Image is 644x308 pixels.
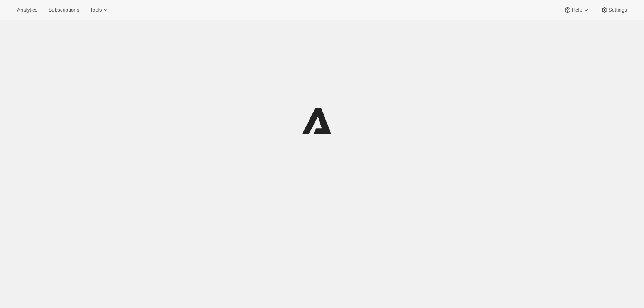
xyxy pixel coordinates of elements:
[85,5,114,15] button: Tools
[12,5,42,15] button: Analytics
[609,7,627,13] span: Settings
[596,5,632,15] button: Settings
[559,5,594,15] button: Help
[572,7,582,13] span: Help
[90,7,102,13] span: Tools
[44,5,84,15] button: Subscriptions
[48,7,79,13] span: Subscriptions
[17,7,37,13] span: Analytics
